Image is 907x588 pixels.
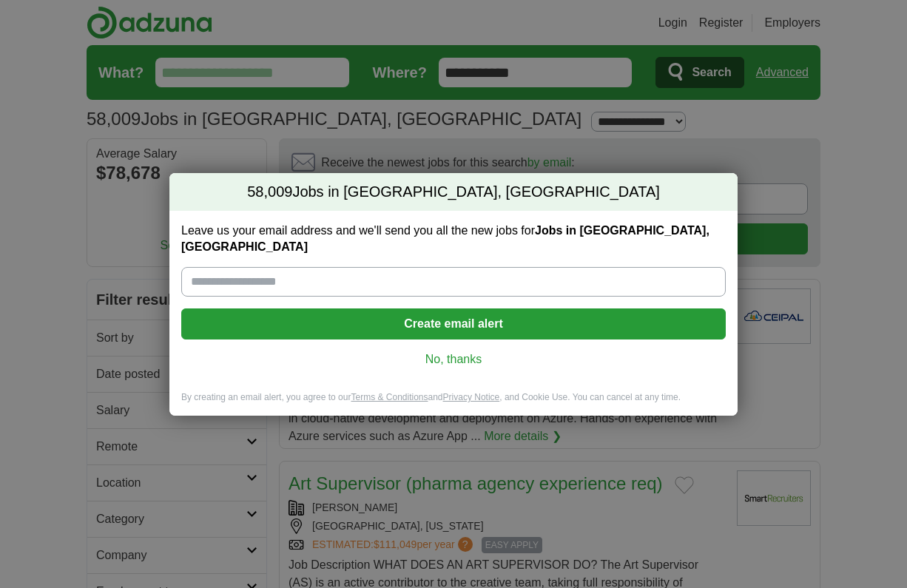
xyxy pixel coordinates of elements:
[247,182,292,203] span: 58,009
[351,392,428,402] a: Terms & Conditions
[181,223,726,255] label: Leave us your email address and we'll send you all the new jobs for
[193,351,714,368] a: No, thanks
[169,173,738,212] h2: Jobs in [GEOGRAPHIC_DATA], [GEOGRAPHIC_DATA]
[169,391,738,416] div: By creating an email alert, you agree to our and , and Cookie Use. You can cancel at any time.
[443,392,500,402] a: Privacy Notice
[181,308,726,339] button: Create email alert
